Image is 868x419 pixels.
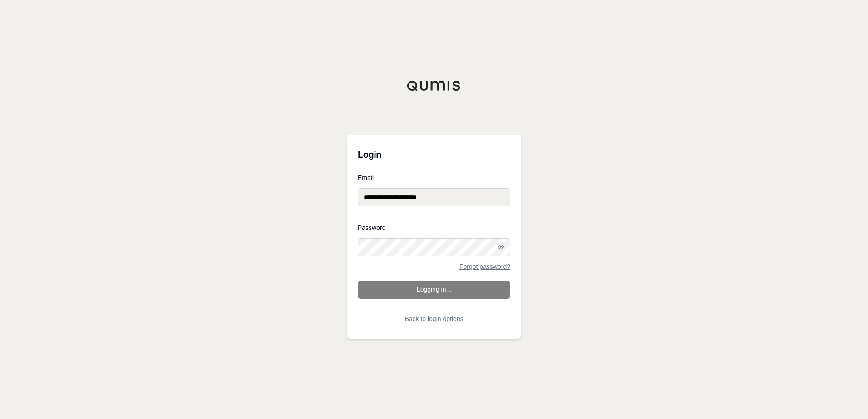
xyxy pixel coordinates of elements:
h3: Login [358,146,510,164]
label: Password [358,224,510,231]
a: Forgot password? [459,263,510,270]
label: Email [358,175,510,181]
button: Back to login options [358,310,510,328]
img: Qumis [407,80,461,91]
